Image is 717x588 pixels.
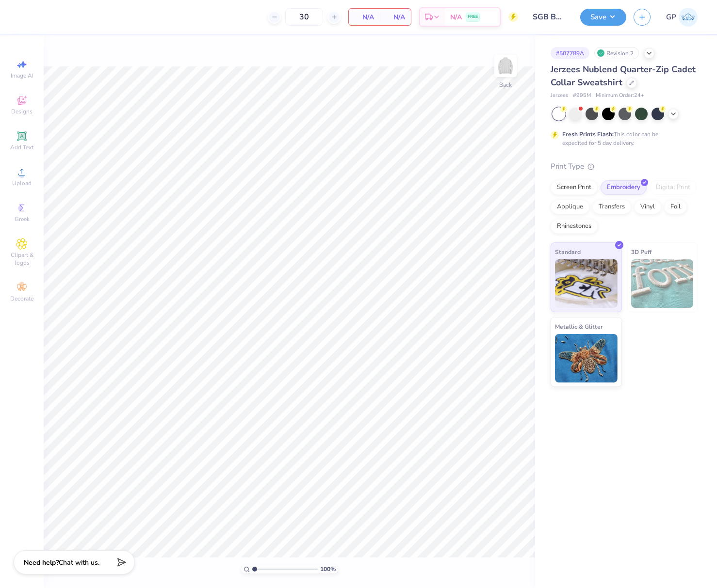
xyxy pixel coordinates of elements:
[5,251,39,267] span: Clipart & logos
[555,321,603,332] span: Metallic & Glitter
[594,47,639,59] div: Revision 2
[555,334,618,382] img: Metallic & Glitter
[551,219,598,234] div: Rhinestones
[551,64,696,88] span: Jerzees Nublend Quarter-Zip Cadet Collar Sweatshirt
[499,80,512,89] div: Back
[631,259,694,308] img: 3D Puff
[386,12,405,22] span: N/A
[551,47,589,59] div: # 507789A
[468,14,478,20] span: FREE
[11,72,33,79] span: Image AI
[525,7,573,27] input: Untitled Design
[634,200,661,214] div: Vinyl
[664,200,687,214] div: Foil
[11,108,33,115] span: Designs
[555,247,581,257] span: Standard
[650,180,697,195] div: Digital Print
[631,247,652,257] span: 3D Puff
[496,56,515,76] img: Back
[601,180,647,195] div: Embroidery
[592,200,631,214] div: Transfers
[666,8,698,27] a: GP
[679,8,698,27] img: Germaine Penalosa
[10,295,33,302] span: Decorate
[551,180,598,195] div: Screen Print
[59,558,99,567] span: Chat with us.
[562,130,614,138] strong: Fresh Prints Flash:
[573,92,591,100] span: # 995M
[596,92,644,100] span: Minimum Order: 24 +
[320,565,336,573] span: 100 %
[24,558,59,567] strong: Need help?
[355,12,374,22] span: N/A
[10,143,33,151] span: Add Text
[285,8,323,26] input: – –
[12,179,32,187] span: Upload
[562,130,682,147] div: This color can be expedited for 5 day delivery.
[551,200,589,214] div: Applique
[15,215,30,223] span: Greek
[555,259,618,308] img: Standard
[580,9,626,26] button: Save
[450,12,462,22] span: N/A
[666,12,676,23] span: GP
[551,92,568,100] span: Jerzees
[551,161,698,172] div: Print Type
